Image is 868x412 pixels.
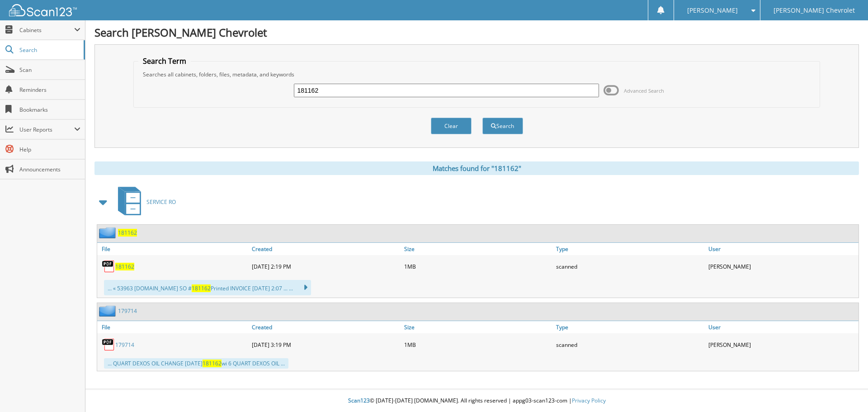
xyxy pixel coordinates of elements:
div: 1MB [402,257,554,275]
a: Type [554,321,706,333]
a: Privacy Policy [572,397,606,404]
span: Scan [19,66,80,74]
span: User Reports [19,126,74,133]
a: 179714 [118,307,137,315]
span: Advanced Search [624,87,664,94]
span: Bookmarks [19,106,80,114]
img: folder2.png [99,305,118,317]
img: PDF.png [102,260,115,273]
a: File [97,243,250,255]
img: PDF.png [102,338,115,351]
a: Created [250,243,402,255]
div: [DATE] 2:19 PM [250,257,402,275]
iframe: Chat Widget [823,369,868,412]
div: [PERSON_NAME] [706,336,859,354]
span: 181162 [192,284,211,292]
span: SERVICE RO [146,198,176,206]
a: Size [402,321,554,333]
div: Searches all cabinets, folders, files, metadata, and keywords [138,71,816,78]
h1: Search [PERSON_NAME] Chevrolet [94,25,859,40]
div: © [DATE]-[DATE] [DOMAIN_NAME]. All rights reserved | appg03-scan123-com | [85,390,868,412]
div: Matches found for "181162" [94,161,859,175]
div: scanned [554,257,706,275]
a: Created [250,321,402,333]
button: Search [482,118,523,134]
div: 1MB [402,336,554,354]
a: Size [402,243,554,255]
div: ... QUART DEXOS OIL CHANGE [DATE] wi 6 QUART DEXOS OIL ... [104,358,288,369]
a: File [97,321,250,333]
span: 181162 [203,360,222,367]
a: User [706,243,859,255]
span: Help [19,146,80,153]
div: scanned [554,336,706,354]
span: Cabinets [19,26,74,34]
img: scan123-logo-white.svg [9,4,77,16]
button: Clear [431,118,472,134]
a: 181162 [118,229,137,237]
div: [PERSON_NAME] [706,257,859,275]
a: 179714 [115,341,134,349]
a: 181162 [115,263,134,270]
a: User [706,321,859,333]
span: Announcements [19,166,80,173]
span: Scan123 [348,397,370,404]
span: [PERSON_NAME] [687,8,738,13]
a: SERVICE RO [113,184,176,220]
div: ... « 53963 [DOMAIN_NAME] SO # Printed INVOICE [DATE] 2:07 ... ... [104,280,311,295]
span: Search [19,46,79,54]
img: folder2.png [99,227,118,238]
span: Reminders [19,86,80,94]
span: [PERSON_NAME] Chevrolet [774,8,855,13]
div: [DATE] 3:19 PM [250,336,402,354]
a: Type [554,243,706,255]
legend: Search Term [138,56,191,66]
